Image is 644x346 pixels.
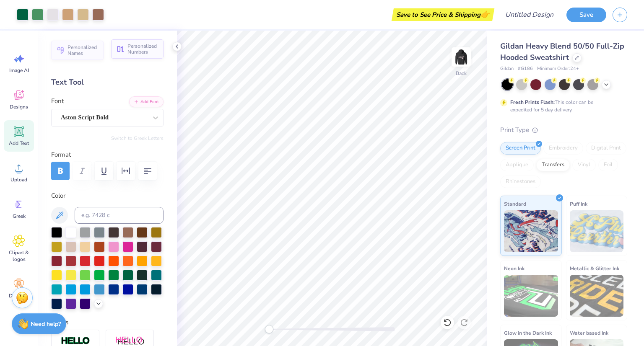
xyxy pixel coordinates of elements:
[9,292,29,299] span: Decorate
[570,199,587,208] span: Puff Ink
[570,210,624,252] img: Puff Ink
[9,67,29,74] span: Image AI
[75,207,164,224] input: e.g. 7428 c
[265,325,273,333] div: Accessibility label
[598,159,618,171] div: Foil
[537,65,579,72] span: Minimum Order: 24 +
[129,96,164,107] button: Add Font
[480,9,490,19] span: 👉
[499,6,560,23] input: Untitled Design
[504,275,558,317] img: Neon Ink
[51,150,164,160] label: Format
[536,159,570,171] div: Transfers
[51,96,64,106] label: Font
[570,264,619,273] span: Metallic & Glitter Ink
[10,176,27,183] span: Upload
[394,8,492,21] div: Save to See Price & Shipping
[543,142,583,155] div: Embroidery
[31,320,61,328] strong: Need help?
[51,41,104,60] button: Personalized Names
[111,135,164,142] button: Switch to Greek Letters
[500,159,534,171] div: Applique
[9,140,29,147] span: Add Text
[518,65,533,72] span: # G186
[586,142,626,155] div: Digital Print
[10,103,28,110] span: Designs
[13,213,26,219] span: Greek
[504,328,552,337] span: Glow in the Dark Ink
[510,99,555,106] strong: Fresh Prints Flash:
[566,8,606,22] button: Save
[504,210,558,252] img: Standard
[500,176,541,188] div: Rhinestones
[500,125,627,135] div: Print Type
[500,142,541,155] div: Screen Print
[453,49,470,65] img: Back
[504,264,525,273] span: Neon Ink
[510,98,613,114] div: This color can be expedited for 5 day delivery.
[127,43,158,55] span: Personalized Numbers
[51,77,164,88] div: Text Tool
[572,159,596,171] div: Vinyl
[5,249,33,263] span: Clipart & logos
[500,41,624,62] span: Gildan Heavy Blend 50/50 Full-Zip Hooded Sweatshirt
[504,199,526,208] span: Standard
[500,65,514,72] span: Gildan
[61,336,90,346] img: Stroke
[68,44,99,56] span: Personalized Names
[51,191,164,201] label: Color
[570,275,624,317] img: Metallic & Glitter Ink
[456,70,467,77] div: Back
[570,328,608,337] span: Water based Ink
[111,39,164,59] button: Personalized Numbers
